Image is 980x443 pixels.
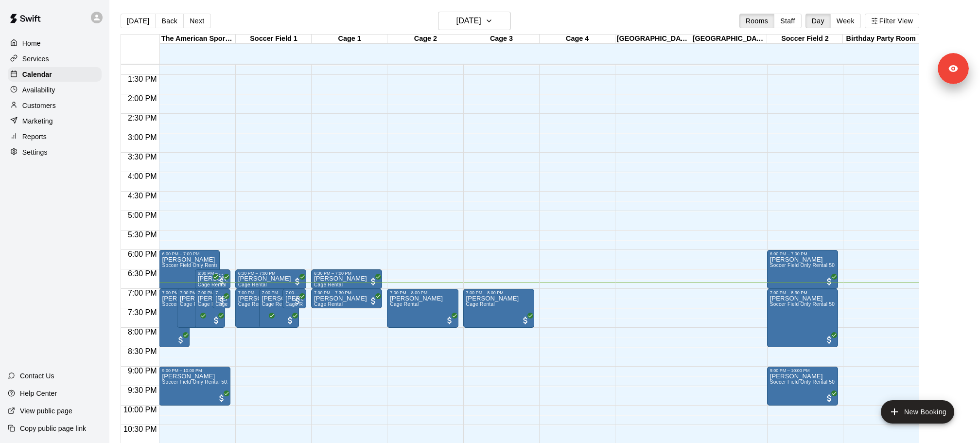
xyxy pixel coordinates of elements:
div: 9:00 PM – 10:00 PM: Allan Daniel [159,367,230,406]
div: Cage 1 [312,35,387,44]
a: Marketing [8,114,102,128]
p: Contact Us [20,371,54,381]
span: All customers have paid [217,277,227,286]
div: 6:00 PM – 7:00 PM: Clayton Dew [159,250,219,289]
span: 2:00 PM [125,94,159,103]
span: All customers have paid [217,393,227,403]
span: All customers have paid [445,316,455,325]
div: The American Sports Academy [160,35,236,44]
button: add [881,400,954,424]
div: Cage 4 [540,35,615,44]
span: 1:30 PM [125,75,159,83]
a: Calendar [8,67,102,82]
span: Soccer Field Only Rental 50X100 half facility [770,379,873,385]
button: Rooms [739,14,774,28]
span: Cage Rental [238,282,267,287]
button: [DATE] [438,12,511,30]
div: 7:00 PM – 8:00 PM [180,290,204,295]
div: 6:00 PM – 7:00 PM: Clayton Dew [767,250,838,289]
p: Availability [22,85,55,95]
div: 7:00 PM – 8:00 PM: Travis Pryll [177,289,207,328]
div: 6:30 PM – 7:00 PM: Kendyl Stoops [235,269,306,289]
div: 7:00 PM – 7:30 PM [314,290,379,295]
span: All customers have paid [206,277,216,286]
p: Marketing [22,116,53,126]
span: All customers have paid [293,296,302,306]
div: 7:00 PM – 8:30 PM: Clayton Dew [159,289,189,347]
div: 7:00 PM – 8:00 PM: Travis Pryll [387,289,458,328]
div: 7:00 PM – 7:30 PM: Kendyl Stoops [311,289,382,308]
span: All customers have paid [368,296,378,306]
p: Home [22,38,41,48]
span: All customers have paid [217,296,227,306]
span: Cage Rental [262,301,291,307]
span: All customers have paid [211,316,221,325]
span: Soccer Field Only Rental 50X100 half facility [770,301,873,307]
span: Soccer Field Only Rental 50X100 half facility [162,263,265,268]
p: Settings [22,147,48,157]
span: Cage Rental [466,301,495,307]
span: Cage Rental [390,301,419,307]
div: Soccer Field 2 [767,35,843,44]
div: Soccer Field 1 [236,35,312,44]
div: 7:00 PM – 8:00 PM [466,290,531,295]
span: All customers have paid [824,335,834,345]
span: All customers have paid [368,277,378,286]
div: 7:00 PM – 7:30 PM: Kendyl Stoops [212,289,230,308]
div: [GEOGRAPHIC_DATA] W [GEOGRAPHIC_DATA] [615,35,691,44]
span: All customers have paid [176,335,186,345]
span: 6:00 PM [125,250,159,258]
span: 7:00 PM [125,289,159,297]
span: All customers have paid [824,393,834,403]
div: 6:00 PM – 7:00 PM [770,251,835,256]
span: 4:00 PM [125,172,159,180]
button: Back [155,14,184,28]
div: 6:30 PM – 7:00 PM: Kendyl Stoops [311,269,382,289]
span: Cage Rental [198,301,227,307]
div: Home [8,36,102,51]
span: 10:30 PM [121,425,159,433]
span: Cage Rental [198,282,227,287]
span: All customers have paid [262,316,272,325]
div: 7:00 PM – 7:30 PM [285,290,303,295]
div: 6:30 PM – 7:00 PM [238,271,303,276]
p: Services [22,54,49,64]
span: 9:30 PM [125,386,159,394]
div: 6:30 PM – 7:00 PM [198,271,227,276]
div: Cage 3 [463,35,539,44]
a: Reports [8,129,102,144]
span: 5:30 PM [125,230,159,239]
div: Birthday Party Room [843,35,919,44]
a: Customers [8,98,102,113]
a: Services [8,52,102,66]
button: Filter View [865,14,919,28]
div: 6:30 PM – 7:00 PM: Kendyl Stoops [195,269,230,289]
div: 7:00 PM – 7:30 PM: Kendyl Stoops [282,289,306,308]
p: View public page [20,406,72,416]
span: 7:30 PM [125,308,159,317]
button: Next [183,14,210,28]
div: 7:00 PM – 8:00 PM: Travis Pryll [235,289,276,328]
div: 9:00 PM – 10:00 PM [162,368,227,373]
span: All customers have paid [521,316,530,325]
span: 5:00 PM [125,211,159,219]
span: Soccer Field Only Rental 50X100 half facility [162,379,265,385]
div: 7:00 PM – 8:30 PM [770,290,835,295]
div: 7:00 PM – 8:00 PM: Oliver Sanchez [463,289,534,328]
div: 7:00 PM – 8:00 PM: Oliver Sanchez [259,289,299,328]
span: 8:00 PM [125,328,159,336]
span: All customers have paid [193,316,203,325]
div: 7:00 PM – 8:00 PM: Oliver Sanchez [195,289,225,328]
div: [GEOGRAPHIC_DATA] [691,35,767,44]
p: Reports [22,132,47,142]
span: Cage Rental [238,301,267,307]
div: Availability [8,83,102,97]
button: [DATE] [121,14,156,28]
span: 3:30 PM [125,153,159,161]
a: Settings [8,145,102,159]
span: 3:00 PM [125,133,159,142]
